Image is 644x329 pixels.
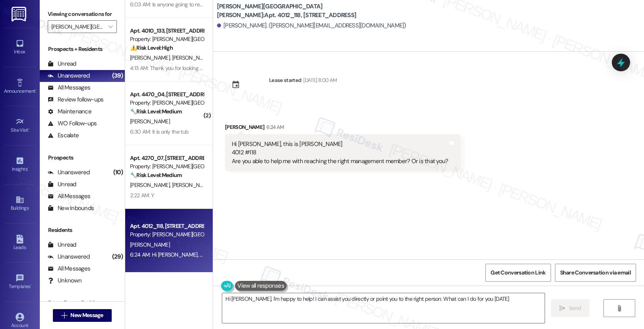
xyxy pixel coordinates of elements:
span: Get Conversation Link [491,269,545,277]
div: Unread [48,241,76,249]
span: [PERSON_NAME] [172,181,211,189]
input: All communities [51,20,104,33]
div: Review follow-ups [48,95,103,104]
div: 6:03 AM: Is anyone going to respond to me??? [130,1,237,8]
span: New Message [70,311,103,319]
span: [PERSON_NAME] [130,54,172,61]
span: [PERSON_NAME] [130,181,172,189]
button: New Message [53,309,112,322]
div: Residents [40,226,125,234]
button: Get Conversation Link [485,264,551,282]
div: Apt. 4270_07, [STREET_ADDRESS] [130,154,204,162]
strong: 🔧 Risk Level: Medium [130,108,182,115]
div: Unanswered [48,168,90,177]
div: Lease started [269,76,302,84]
div: 4:13 AM: Thank you for looking into it [130,64,212,72]
button: Send [551,299,590,317]
div: Unanswered [48,72,90,80]
button: Share Conversation via email [555,264,636,282]
div: All Messages [48,265,90,273]
div: Prospects [40,154,125,162]
textarea: Hi [PERSON_NAME], I'm happy to help! I can assist you directly [222,293,545,323]
div: 6:24 AM: Hi [PERSON_NAME], this is [PERSON_NAME] 4012 #118 Are you able to help me with reaching ... [130,251,476,258]
a: Leads [4,232,36,254]
i:  [61,312,67,319]
div: Property: [PERSON_NAME][GEOGRAPHIC_DATA][PERSON_NAME] [130,162,204,171]
span: Share Conversation via email [560,269,631,277]
div: Unanswered [48,253,90,261]
span: • [35,87,37,93]
a: Insights • [4,154,36,175]
b: [PERSON_NAME][GEOGRAPHIC_DATA][PERSON_NAME]: Apt. 4012_118, [STREET_ADDRESS] [217,2,376,19]
div: Unread [48,60,76,68]
div: Apt. 4010_133, [STREET_ADDRESS] [130,27,204,35]
div: (10) [111,166,125,179]
div: Unread [48,180,76,189]
span: • [31,282,32,288]
label: Viewing conversations for [48,8,117,20]
div: (39) [110,70,125,82]
div: Escalate [48,131,79,140]
div: Hi [PERSON_NAME], this is [PERSON_NAME] 4012 #118 Are you able to help me with reaching the right... [232,140,448,165]
i:  [616,305,622,311]
div: 6:24 AM [264,123,284,131]
div: Property: [PERSON_NAME][GEOGRAPHIC_DATA][PERSON_NAME] [130,35,204,43]
div: (29) [110,251,125,263]
div: [DATE] 8:00 AM [301,76,337,84]
div: Past + Future Residents [40,299,125,307]
div: Prospects + Residents [40,45,125,53]
img: ResiDesk Logo [12,7,28,21]
i:  [559,305,565,311]
div: Apt. 4012_118, [STREET_ADDRESS] [130,222,204,230]
div: Property: [PERSON_NAME][GEOGRAPHIC_DATA][PERSON_NAME] [130,99,204,107]
div: All Messages [48,192,90,201]
div: 2:22 AM: Y [130,192,154,199]
div: Apt. 4470_04, [STREET_ADDRESS] [130,90,204,99]
div: All Messages [48,84,90,92]
div: Property: [PERSON_NAME][GEOGRAPHIC_DATA][PERSON_NAME] [130,230,204,239]
i:  [108,23,113,30]
span: [PERSON_NAME] [130,118,170,125]
strong: 🔧 Risk Level: Medium [130,171,182,179]
span: [PERSON_NAME] [130,241,170,248]
a: Inbox [4,37,36,58]
strong: ⚠️ Risk Level: High [130,44,173,51]
div: [PERSON_NAME] [225,123,461,134]
div: New Inbounds [48,204,94,212]
span: • [29,126,30,132]
div: 6:30 AM: It is only the tub [130,128,188,135]
div: Unknown [48,276,81,285]
span: • [27,165,29,171]
div: [PERSON_NAME]. ([PERSON_NAME][EMAIL_ADDRESS][DOMAIN_NAME]) [217,21,406,30]
a: Site Visit • [4,115,36,136]
span: Send [569,304,581,312]
div: WO Follow-ups [48,119,97,128]
a: Buildings [4,193,36,214]
span: [PERSON_NAME] [172,54,211,61]
div: Maintenance [48,107,91,116]
a: Templates • [4,271,36,293]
